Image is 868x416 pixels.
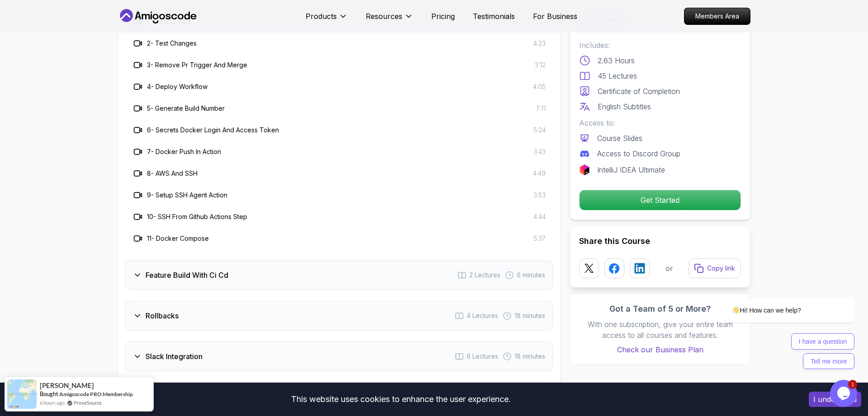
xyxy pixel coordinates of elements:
h3: 3 - Remove Pr Trigger And Merge [147,61,247,70]
a: Members Area [684,8,750,25]
button: Accept cookies [809,392,861,407]
button: Resources [366,11,413,29]
h2: Share this Course [579,235,741,248]
a: ProveSource [74,399,102,407]
div: This website uses cookies to enhance the user experience. [7,389,795,409]
p: Members Area [684,8,750,24]
img: provesource social proof notification image [7,379,37,409]
a: For Business [533,11,577,22]
p: or [665,263,673,274]
button: Products [306,11,348,29]
span: 3:12 [535,61,546,70]
p: Includes: [579,40,741,51]
a: Testimonials [473,11,515,22]
span: 6 hours ago [40,399,65,407]
h3: Feature Build With Ci Cd [146,270,228,280]
h3: Got a Team of 5 or More? [579,303,741,315]
a: Amigoscode PRO Membership [59,391,133,397]
h3: 11 - Docker Compose [147,234,209,243]
iframe: chat widget [830,380,859,407]
p: Products [306,11,337,22]
h3: 5 - Generate Build Number [147,104,225,113]
button: Feature Build With Ci Cd2 Lectures 6 minutes [125,260,553,290]
span: 5:37 [533,234,546,243]
p: Resources [366,11,402,22]
p: 2.63 Hours [598,55,635,66]
span: [PERSON_NAME] [40,382,94,389]
span: 4:23 [533,39,546,48]
span: 4:49 [533,169,546,178]
p: Get Started [580,190,741,210]
button: Get Started [579,190,741,210]
span: 6 minutes [517,271,545,280]
span: 4:44 [533,212,546,221]
span: 4:05 [533,82,546,91]
span: 2 Lectures [469,271,500,280]
h3: 6 - Secrets Docker Login And Access Token [147,126,279,135]
p: Access to Discord Group [597,148,680,159]
h3: 10 - SSH From Github Actions Step [147,212,247,221]
h3: 8 - AWS And SSH [147,169,198,178]
p: Certificate of Completion [598,86,680,97]
span: 5:24 [533,126,546,135]
span: 3:53 [533,191,546,200]
p: English Subtitles [598,101,651,112]
span: 18 minutes [514,311,545,320]
a: Pricing [431,11,455,22]
h3: 9 - Setup SSH Agent Action [147,191,227,200]
p: IntelliJ IDEA Ultimate [597,164,665,175]
a: Check our Business Plan [579,344,741,355]
button: Copy link [689,258,741,278]
h3: 2 - Test Changes [147,39,197,48]
button: Rollbacks4 Lectures 18 minutes [125,301,553,331]
span: 7:11 [536,104,546,113]
span: 3:43 [533,147,546,156]
button: Slack Integration6 Lectures 18 minutes [125,341,553,371]
p: Access to: [579,117,741,128]
iframe: chat widget [696,216,859,375]
h3: Slack Integration [146,351,203,362]
p: With one subscription, give your entire team access to all courses and features. [579,319,741,341]
span: 4 Lectures [467,311,498,320]
p: 45 Lectures [598,70,637,81]
h3: 7 - Docker Push In Action [147,147,221,156]
img: jetbrains logo [579,164,590,175]
p: Course Slides [597,133,642,144]
span: 18 minutes [514,352,545,361]
h3: 4 - Deploy Workflow [147,82,208,91]
h3: Rollbacks [146,310,179,321]
span: Bought [40,390,58,397]
span: 6 Lectures [467,352,498,361]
